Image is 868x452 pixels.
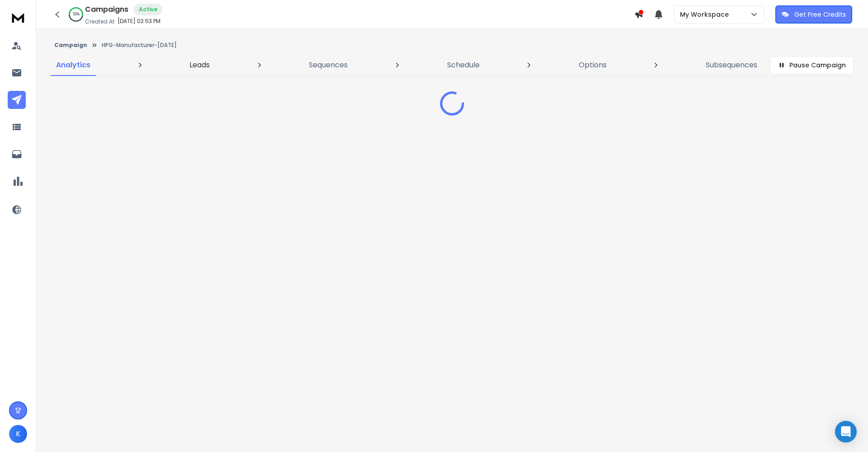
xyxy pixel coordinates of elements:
p: HPG-Manufacturer-[DATE] [102,42,177,49]
p: Options [579,60,607,71]
a: Leads [184,54,215,76]
a: Schedule [442,54,485,76]
p: Subsequences [706,60,757,71]
button: Pause Campaign [770,56,854,74]
div: Active [134,4,162,15]
a: Analytics [51,54,96,76]
button: Campaign [54,42,87,49]
button: K [9,425,27,443]
p: My Workspace [680,10,732,19]
div: Open Intercom Messenger [835,421,857,443]
h1: Campaigns [85,4,128,15]
a: Options [573,54,612,76]
p: Leads [189,60,210,71]
img: logo [9,9,27,26]
p: Get Free Credits [794,10,846,19]
button: Get Free Credits [775,5,852,24]
p: [DATE] 02:53 PM [118,18,160,25]
p: Schedule [447,60,480,71]
p: Created At: [85,18,116,25]
a: Sequences [303,54,353,76]
p: Analytics [56,60,90,71]
p: 53 % [73,12,80,17]
a: Subsequences [700,54,763,76]
p: Sequences [309,60,348,71]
